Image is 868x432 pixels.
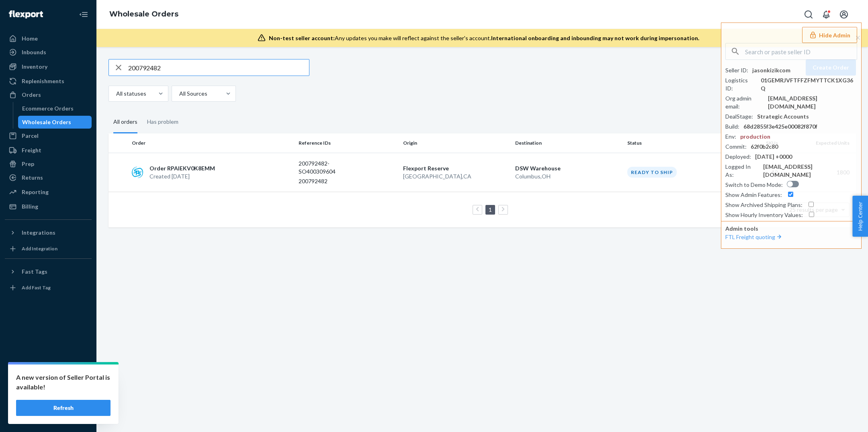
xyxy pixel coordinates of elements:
img: Flexport logo [9,10,43,18]
div: Replenishments [22,77,64,85]
p: DSW Warehouse [515,164,621,172]
p: Created [DATE] [149,172,215,180]
input: All Sources [178,90,179,98]
input: Search orders [128,59,309,76]
div: Strategic Accounts [757,113,809,121]
div: Env : [725,133,736,141]
a: Home [5,32,92,45]
div: DealStage : [725,113,753,121]
input: All statuses [115,90,116,98]
button: Open Search Box [800,6,817,23]
p: [GEOGRAPHIC_DATA] , CA [403,172,509,180]
div: Show Archived Shipping Plans : [725,201,802,209]
div: Deployed : [725,153,751,161]
button: Refresh [16,400,111,416]
div: 01GEMRJVFTFFZFMYTTCK1XG36Q [761,76,857,92]
button: Give Feedback [5,409,92,422]
button: Hide Admin [802,27,857,43]
div: Wholesale Orders [22,118,71,126]
button: Open notifications [818,6,834,23]
a: Wholesale Orders [109,10,178,18]
a: Billing [5,200,92,213]
div: Ready to ship [627,167,677,178]
img: sps-commerce logo [132,167,143,178]
button: Talk to Support [5,382,92,395]
a: Add Integration [5,242,92,255]
a: Reporting [5,186,92,199]
p: 200792482-SO400309604 [299,160,363,176]
div: Fast Tags [22,268,47,276]
div: Reporting [22,188,49,196]
button: Open account menu [836,6,852,23]
div: 68d2855f3e425e00082f870f [743,123,817,131]
th: Reference IDs [295,133,400,153]
a: Parcel [5,129,92,142]
th: Origin [400,133,512,153]
span: Non-test seller account: [269,35,335,41]
a: Orders [5,88,92,101]
div: Home [22,35,38,43]
a: Ecommerce Orders [18,102,92,115]
button: Close Navigation [76,6,92,23]
a: Help Center [5,396,92,409]
div: Commit : [725,143,747,151]
div: Prep [22,160,34,168]
a: Returns [5,171,92,184]
div: 62f0b2c80 [751,143,778,151]
a: Add Fast Tag [5,281,92,294]
div: Integrations [22,229,55,237]
p: Columbus , OH [515,172,621,180]
p: A new version of Seller Portal is available! [16,373,111,392]
div: production [740,133,770,141]
div: All orders [113,111,137,133]
button: Help Center [852,196,868,237]
a: Settings [5,369,92,381]
div: Inventory [22,63,47,71]
div: Orders [22,91,41,99]
button: Integrations [5,226,92,239]
span: International onboarding and inbounding may not work during impersonation. [491,35,699,41]
a: Freight [5,144,92,157]
div: Show Admin Features : [725,191,782,199]
div: Has problem [147,111,178,132]
div: Seller ID : [725,66,748,74]
div: [EMAIL_ADDRESS][DOMAIN_NAME] [763,163,857,179]
div: Freight [22,146,41,154]
div: Any updates you make will reflect against the seller's account. [269,34,699,42]
th: Destination [512,133,624,153]
div: Parcel [22,132,39,140]
p: 200792482 [299,177,363,185]
div: Ecommerce Orders [22,104,74,113]
p: Admin tools [725,225,857,233]
a: FTL Freight quoting [725,233,783,240]
th: Status [624,133,729,153]
div: [EMAIL_ADDRESS][DOMAIN_NAME] [768,94,857,111]
a: Prep [5,158,92,170]
p: Order RPAIEKV0K8EMM [149,164,215,172]
div: Billing [22,203,38,211]
th: Order [129,133,295,153]
div: Org admin email : [725,94,764,111]
input: Search or paste seller ID [745,43,857,59]
div: Logged In As : [725,163,759,179]
div: Returns [22,174,43,182]
div: Show Hourly Inventory Values : [725,211,803,219]
p: Flexport Reserve [403,164,509,172]
div: jasonkizikcom [752,66,790,74]
div: [DATE] +0000 [755,153,792,161]
a: Inbounds [5,46,92,59]
div: Switch to Demo Mode : [725,181,783,189]
div: Build : [725,123,739,131]
ol: breadcrumbs [103,3,185,26]
a: Replenishments [5,75,92,88]
button: Fast Tags [5,265,92,278]
a: Page 1 is your current page [487,206,493,213]
div: Add Fast Tag [22,284,51,291]
a: Inventory [5,60,92,73]
div: Inbounds [22,48,46,56]
div: Add Integration [22,245,57,252]
a: Wholesale Orders [18,116,92,129]
div: Logistics ID : [725,76,757,92]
